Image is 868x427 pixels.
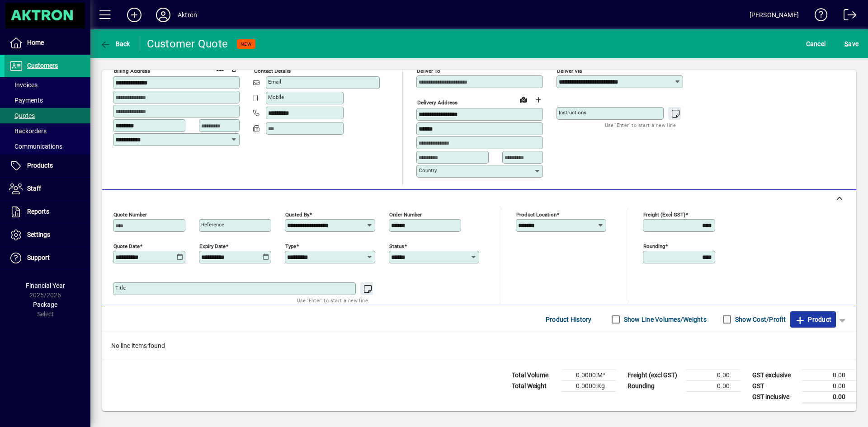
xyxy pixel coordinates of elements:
[27,208,49,215] span: Reports
[5,247,90,269] a: Support
[516,92,531,107] a: View on map
[605,120,676,130] mat-hint: Use 'Enter' to start a new line
[561,380,616,391] td: 0.0000 Kg
[507,380,561,391] td: Total Weight
[748,391,802,403] td: GST inclusive
[750,8,799,22] div: [PERSON_NAME]
[389,211,422,217] mat-label: Order number
[5,139,90,154] a: Communications
[837,2,857,31] a: Logout
[9,97,43,104] span: Payments
[297,295,368,305] mat-hint: Use 'Enter' to start a new line
[5,201,90,223] a: Reports
[5,178,90,200] a: Staff
[147,37,228,51] div: Customer Quote
[790,311,836,328] button: Product
[686,380,741,391] td: 0.00
[113,211,147,217] mat-label: Quote number
[802,391,856,403] td: 0.00
[516,211,557,217] mat-label: Product location
[9,143,62,150] span: Communications
[115,285,126,291] mat-label: Title
[178,8,197,22] div: Aktron
[120,7,149,23] button: Add
[268,94,284,100] mat-label: Mobile
[559,109,586,116] mat-label: Instructions
[507,370,561,380] td: Total Volume
[546,312,592,327] span: Product History
[542,311,595,328] button: Product History
[9,127,47,135] span: Backorders
[748,370,802,380] td: GST exclusive
[808,2,828,31] a: Knowledge Base
[27,231,50,238] span: Settings
[33,301,57,308] span: Package
[199,243,226,249] mat-label: Expiry date
[623,370,686,380] td: Freight (excl GST)
[802,380,856,391] td: 0.00
[5,224,90,246] a: Settings
[268,79,281,85] mat-label: Email
[802,370,856,380] td: 0.00
[5,155,90,177] a: Products
[844,37,859,51] span: ave
[241,41,252,47] span: NEW
[842,36,861,52] button: Save
[686,370,741,380] td: 0.00
[27,185,41,192] span: Staff
[417,68,440,74] mat-label: Deliver To
[5,123,90,139] a: Backorders
[149,7,178,23] button: Profile
[201,221,224,228] mat-label: Reference
[213,61,227,75] a: View on map
[804,36,828,52] button: Cancel
[113,243,140,249] mat-label: Quote date
[844,40,848,47] span: S
[26,282,65,289] span: Financial Year
[285,211,309,217] mat-label: Quoted by
[27,162,53,169] span: Products
[561,370,616,380] td: 0.0000 M³
[5,77,90,93] a: Invoices
[557,68,582,74] mat-label: Deliver via
[98,36,132,52] button: Back
[389,243,404,249] mat-label: Status
[285,243,296,249] mat-label: Type
[100,40,130,47] span: Back
[5,93,90,108] a: Payments
[5,32,90,54] a: Home
[622,315,707,324] label: Show Line Volumes/Weights
[90,36,140,52] app-page-header-button: Back
[748,380,802,391] td: GST
[227,61,242,75] button: Copy to Delivery address
[643,243,665,249] mat-label: Rounding
[9,81,38,89] span: Invoices
[27,39,44,46] span: Home
[623,380,686,391] td: Rounding
[419,167,437,174] mat-label: Country
[531,93,545,107] button: Choose address
[102,332,856,360] div: No line items found
[733,315,786,324] label: Show Cost/Profit
[9,112,35,119] span: Quotes
[27,62,58,69] span: Customers
[795,312,831,327] span: Product
[643,211,685,217] mat-label: Freight (excl GST)
[27,254,50,261] span: Support
[5,108,90,123] a: Quotes
[806,37,826,51] span: Cancel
